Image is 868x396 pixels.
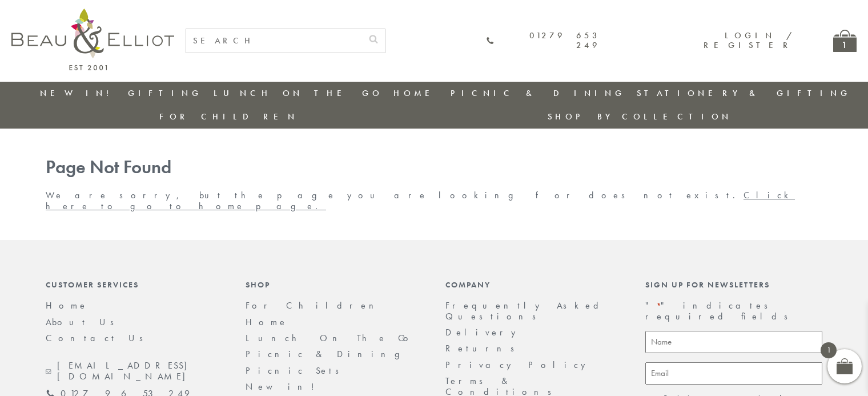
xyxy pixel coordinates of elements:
[637,87,851,99] a: Stationery & Gifting
[46,299,88,311] a: Home
[445,326,522,338] a: Delivery
[34,157,834,211] div: We are sorry, but the page you are looking for does not exist.
[486,31,600,51] a: 01279 653 249
[46,157,822,178] h1: Page Not Found
[246,332,415,344] a: Lunch On The Go
[246,299,383,311] a: For Children
[445,342,522,354] a: Returns
[11,9,174,70] img: logo
[46,332,151,344] a: Contact Us
[246,316,288,328] a: Home
[46,189,795,211] a: Click here to go to home page.
[445,280,622,289] div: Company
[393,87,439,99] a: Home
[645,331,822,353] input: Name
[186,29,362,53] input: SEARCH
[159,111,298,122] a: For Children
[451,87,625,99] a: Picnic & Dining
[445,299,606,322] a: Frequently Asked Questions
[46,316,122,328] a: About Us
[46,280,223,289] div: Customer Services
[246,348,411,360] a: Picnic & Dining
[548,111,732,122] a: Shop by collection
[128,87,202,99] a: Gifting
[40,87,116,99] a: New in!
[833,30,857,52] a: 1
[704,30,793,51] a: Login / Register
[645,280,822,289] div: Sign up for newsletters
[645,362,822,385] input: Email
[821,342,837,358] span: 1
[46,361,223,382] a: [EMAIL_ADDRESS][DOMAIN_NAME]
[214,87,383,99] a: Lunch On The Go
[246,381,323,393] a: New in!
[246,280,423,289] div: Shop
[645,301,822,322] p: " " indicates required fields
[445,359,592,371] a: Privacy Policy
[246,365,347,377] a: Picnic Sets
